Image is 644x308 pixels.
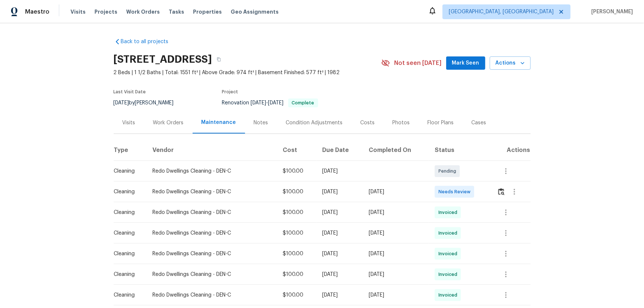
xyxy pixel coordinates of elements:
[283,188,311,195] div: $100.00
[114,100,129,105] span: [DATE]
[202,119,236,126] div: Maintenance
[449,8,554,15] span: [GEOGRAPHIC_DATA], [GEOGRAPHIC_DATA]
[152,229,271,237] div: Redo Dwellings Cleaning - DEN-C
[126,8,160,15] span: Work Orders
[491,140,531,161] th: Actions
[152,167,271,175] div: Redo Dwellings Cleaning - DEN-C
[438,271,460,278] span: Invoiced
[114,250,141,257] div: Cleaning
[395,59,442,67] span: Not seen [DATE]
[369,209,423,216] div: [DATE]
[438,209,460,216] span: Invoiced
[498,188,504,195] img: Review Icon
[438,250,460,257] span: Invoiced
[490,56,531,70] button: Actions
[438,291,460,299] span: Invoiced
[70,8,86,15] span: Visits
[428,119,454,127] div: Floor Plans
[114,140,147,161] th: Type
[222,90,238,94] span: Project
[123,119,135,127] div: Visits
[152,209,271,216] div: Redo Dwellings Cleaning - DEN-C
[152,271,271,278] div: Redo Dwellings Cleaning - DEN-C
[283,167,311,175] div: $100.00
[283,271,311,278] div: $100.00
[322,188,357,195] div: [DATE]
[322,209,357,216] div: [DATE]
[283,229,311,237] div: $100.00
[452,59,479,68] span: Mark Seen
[369,188,423,195] div: [DATE]
[114,271,141,278] div: Cleaning
[286,119,343,127] div: Condition Adjustments
[94,8,117,15] span: Projects
[322,229,357,237] div: [DATE]
[429,140,491,161] th: Status
[212,53,225,66] button: Copy Address
[438,167,459,175] span: Pending
[114,69,381,76] span: 2 Beds | 1 1/2 Baths | Total: 1551 ft² | Above Grade: 974 ft² | Basement Finished: 577 ft² | 1982
[363,140,429,161] th: Completed On
[289,101,317,105] span: Complete
[222,100,318,105] span: Renovation
[25,8,49,15] span: Maestro
[283,250,311,257] div: $100.00
[283,209,311,216] div: $100.00
[251,100,284,105] span: -
[369,271,423,278] div: [DATE]
[152,291,271,299] div: Redo Dwellings Cleaning - DEN-C
[169,9,184,14] span: Tasks
[114,98,183,107] div: by [PERSON_NAME]
[393,119,410,127] div: Photos
[251,100,266,105] span: [DATE]
[277,140,317,161] th: Cost
[114,38,185,45] a: Back to all projects
[322,250,357,257] div: [DATE]
[438,229,460,237] span: Invoiced
[283,291,311,299] div: $100.00
[316,140,363,161] th: Due Date
[114,90,146,94] span: Last Visit Date
[114,209,141,216] div: Cleaning
[322,291,357,299] div: [DATE]
[472,119,486,127] div: Cases
[497,183,506,201] button: Review Icon
[231,8,279,15] span: Geo Assignments
[153,119,184,127] div: Work Orders
[268,100,284,105] span: [DATE]
[152,188,271,195] div: Redo Dwellings Cleaning - DEN-C
[438,188,473,195] span: Needs Review
[114,229,141,237] div: Cleaning
[496,59,525,68] span: Actions
[322,167,357,175] div: [DATE]
[152,250,271,257] div: Redo Dwellings Cleaning - DEN-C
[114,188,141,195] div: Cleaning
[114,167,141,175] div: Cleaning
[322,271,357,278] div: [DATE]
[147,140,277,161] th: Vendor
[114,56,212,63] h2: [STREET_ADDRESS]
[193,8,222,15] span: Properties
[588,8,633,15] span: [PERSON_NAME]
[361,119,375,127] div: Costs
[446,56,485,70] button: Mark Seen
[369,291,423,299] div: [DATE]
[369,229,423,237] div: [DATE]
[369,250,423,257] div: [DATE]
[254,119,268,127] div: Notes
[114,291,141,299] div: Cleaning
